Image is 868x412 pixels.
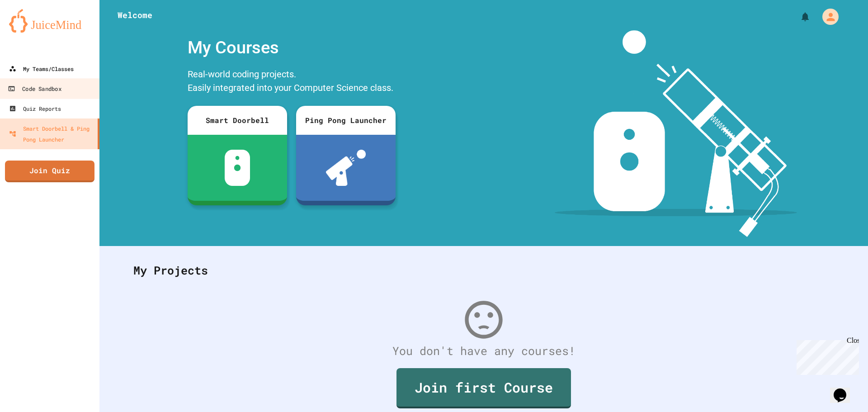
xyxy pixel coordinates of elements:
[8,83,61,95] div: Code Sandbox
[188,106,287,135] div: Smart Doorbell
[9,103,61,114] div: Quiz Reports
[9,9,90,33] img: logo-orange.svg
[555,30,797,237] img: banner-image-my-projects.png
[124,253,843,288] div: My Projects
[783,9,813,24] div: My Notifications
[5,161,94,182] a: Join Quiz
[793,336,859,375] iframe: chat widget
[124,342,843,360] div: You don't have any courses!
[183,65,400,99] div: Real-world coding projects. Easily integrated into your Computer Science class.
[9,123,94,145] div: Smart Doorbell & Ping Pong Launcher
[4,4,62,57] div: Chat with us now!Close
[183,30,400,65] div: My Courses
[225,150,250,186] img: sdb-white.svg
[830,376,859,403] iframe: chat widget
[396,368,571,408] a: Join first Course
[813,6,841,27] div: My Account
[9,63,74,74] div: My Teams/Classes
[326,150,366,186] img: ppl-with-ball.png
[296,106,396,135] div: Ping Pong Launcher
